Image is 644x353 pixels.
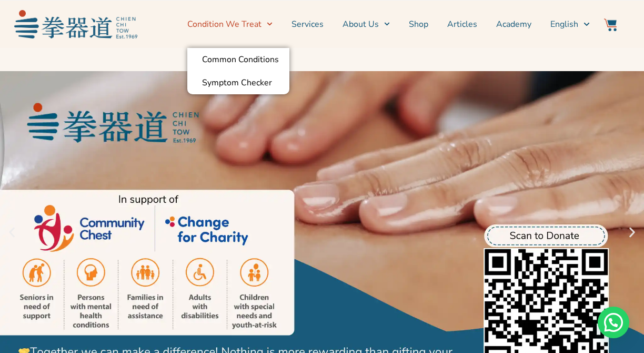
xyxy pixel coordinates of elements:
[187,71,289,94] a: Symptom Checker
[187,11,273,37] a: Condition We Treat
[598,307,629,338] div: Need help? WhatsApp contact
[550,11,589,37] a: Switch to English
[291,11,324,37] a: Services
[187,48,289,71] a: Common Conditions
[447,11,477,37] a: Articles
[343,11,390,37] a: About Us
[604,18,617,31] img: Website Icon-03
[143,11,590,37] nav: Menu
[5,226,18,239] div: Previous slide
[626,226,639,239] div: Next slide
[409,11,428,37] a: Shop
[496,11,531,37] a: Academy
[550,18,578,31] span: English
[187,48,289,94] ul: Condition We Treat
